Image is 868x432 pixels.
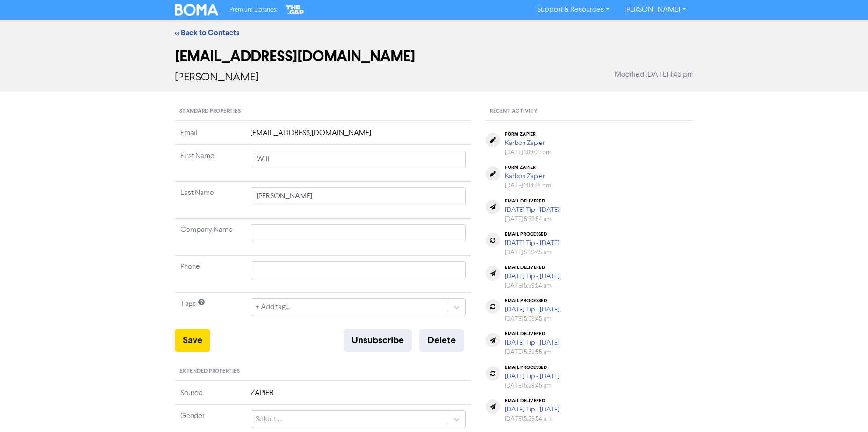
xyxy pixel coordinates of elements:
[175,256,245,293] td: Phone
[505,365,560,370] div: email processed
[485,103,693,121] div: Recent Activity
[821,387,868,432] iframe: Chat Widget
[505,198,560,204] div: email delivered
[505,348,560,357] div: [DATE] 5:59:55 am
[175,48,694,65] h2: [EMAIL_ADDRESS][DOMAIN_NAME]
[245,388,472,405] td: ZAPIER
[505,148,551,157] div: [DATE] 1:09:00 pm
[175,293,245,330] td: Tags
[175,388,245,405] td: Source
[615,69,694,80] span: Modified [DATE] 1:46 pm
[505,207,560,213] a: [DATE] Tip - [DATE]
[175,219,245,256] td: Company Name
[505,306,560,313] a: [DATE] Tip - [DATE]
[505,331,560,337] div: email delivered
[505,398,560,403] div: email delivered
[530,2,617,17] a: Support & Resources
[505,248,560,257] div: [DATE] 5:59:45 am
[505,173,545,180] a: Karbon Zapier
[419,329,464,352] button: Delete
[505,240,560,246] a: [DATE] Tip - [DATE]
[505,181,551,190] div: [DATE] 1:08:58 pm
[505,315,560,324] div: [DATE] 5:59:45 am
[230,7,277,13] span: Premium Libraries:
[256,302,290,313] div: + Add tag...
[505,273,560,280] a: [DATE] Tip - [DATE]
[344,329,412,352] button: Unsubscribe
[175,72,258,83] span: [PERSON_NAME]
[256,414,282,425] div: Select ...
[175,128,245,145] td: Email
[175,329,210,352] button: Save
[617,2,693,17] a: [PERSON_NAME]
[505,382,560,390] div: [DATE] 5:59:45 am
[175,28,239,37] a: << Back to Contacts
[285,4,305,16] img: The Gap
[505,415,560,424] div: [DATE] 5:59:54 am
[175,4,219,16] img: BOMA Logo
[505,373,560,380] a: [DATE] Tip - [DATE]
[175,363,472,381] div: Extended Properties
[505,265,560,270] div: email delivered
[505,165,551,170] div: form zapier
[505,406,560,413] a: [DATE] Tip - [DATE]
[505,215,560,224] div: [DATE] 5:59:54 am
[175,145,245,182] td: First Name
[505,281,560,290] div: [DATE] 5:59:54 am
[505,131,551,137] div: form zapier
[505,231,560,237] div: email processed
[175,182,245,219] td: Last Name
[505,140,545,146] a: Karbon Zapier
[175,103,472,121] div: Standard Properties
[245,128,472,145] td: [EMAIL_ADDRESS][DOMAIN_NAME]
[505,339,560,346] a: [DATE] Tip - [DATE]
[505,298,560,303] div: email processed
